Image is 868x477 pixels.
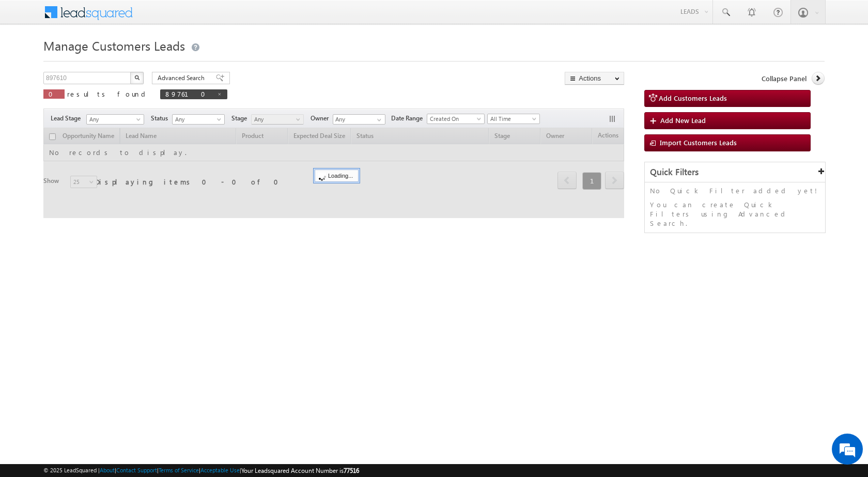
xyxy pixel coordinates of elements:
[100,467,115,473] a: About
[427,114,485,124] a: Created On
[391,114,427,123] span: Date Range
[151,114,172,123] span: Status
[565,72,624,85] button: Actions
[251,114,304,125] a: Any
[371,115,384,125] a: Show All Items
[488,114,537,124] span: All Time
[67,89,149,98] span: results found
[165,89,212,98] span: 897610
[660,116,706,125] span: Add New Lead
[116,467,157,473] a: Contact Support
[660,138,737,147] span: Import Customers Leads
[645,162,825,182] div: Quick Filters
[487,114,540,124] a: All Time
[650,200,820,228] p: You can create Quick Filters using Advanced Search.
[173,115,222,124] span: Any
[200,467,240,473] a: Acceptable Use
[659,94,727,102] span: Add Customers Leads
[762,74,807,83] span: Collapse Panel
[49,89,59,98] span: 0
[172,114,225,125] a: Any
[43,466,359,475] span: © 2025 LeadSquared | | | | |
[344,467,359,474] span: 77516
[158,73,208,83] span: Advanced Search
[86,114,144,125] a: Any
[231,114,251,123] span: Stage
[159,467,199,473] a: Terms of Service
[87,115,141,124] span: Any
[650,186,820,195] p: No Quick Filter added yet!
[315,170,359,182] div: Loading...
[43,37,185,54] span: Manage Customers Leads
[134,75,139,80] img: Search
[51,114,85,123] span: Lead Stage
[241,467,359,474] span: Your Leadsquared Account Number is
[333,114,385,125] input: Type to Search
[427,114,481,124] span: Created On
[252,115,301,124] span: Any
[311,114,333,123] span: Owner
